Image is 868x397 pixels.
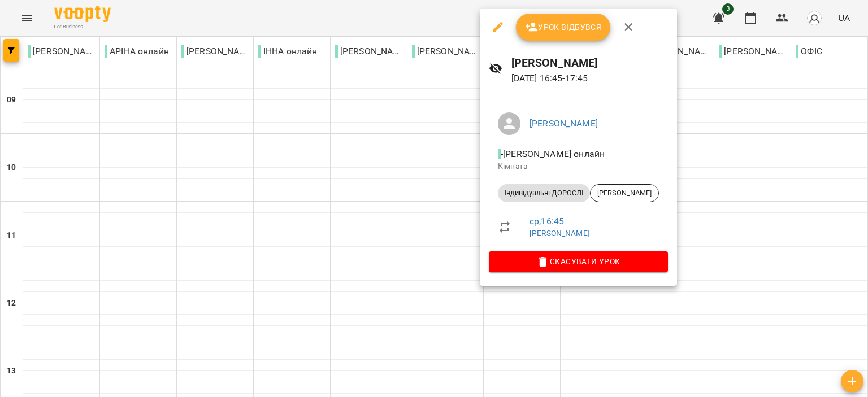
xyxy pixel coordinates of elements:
p: Кімната [498,161,659,172]
p: [DATE] 16:45 - 17:45 [511,72,668,85]
a: [PERSON_NAME] [530,229,590,238]
span: Скасувати Урок [498,255,659,268]
button: Скасувати Урок [489,251,668,272]
a: [PERSON_NAME] [530,118,598,129]
button: Урок відбувся [516,14,611,41]
span: - [PERSON_NAME] онлайн [498,149,607,159]
h6: [PERSON_NAME] [511,54,668,72]
a: ср , 16:45 [530,216,564,226]
div: [PERSON_NAME] [590,184,659,202]
span: [PERSON_NAME] [591,188,658,198]
span: Урок відбувся [525,20,602,34]
span: Індивідуальні ДОРОСЛІ [498,188,590,198]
